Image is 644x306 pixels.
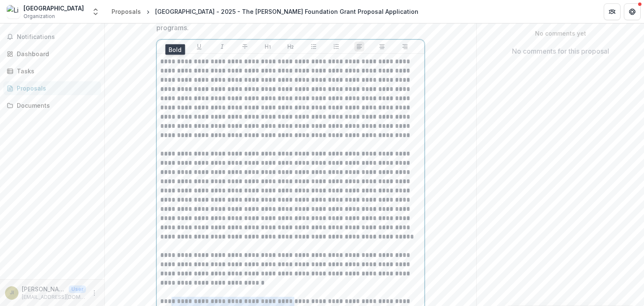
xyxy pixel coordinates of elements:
[155,7,418,16] div: [GEOGRAPHIC_DATA] - 2025 - The [PERSON_NAME] Foundation Grant Proposal Application
[17,49,94,58] div: Dashboard
[194,41,204,52] button: Underline
[3,81,101,95] a: Proposals
[22,285,65,293] p: [PERSON_NAME] III
[108,5,422,18] nav: breadcrumb
[377,41,387,52] button: Align Center
[3,47,101,61] a: Dashboard
[354,41,364,52] button: Align Left
[10,290,14,296] div: Jay Rebsamen III
[112,7,141,16] div: Proposals
[309,41,319,52] button: Bullet List
[23,4,84,13] div: [GEOGRAPHIC_DATA]
[512,46,609,56] p: No comments for this proposal
[17,101,94,110] div: Documents
[286,41,296,52] button: Heading 2
[108,5,144,18] a: Proposals
[3,30,101,44] button: Notifications
[400,41,410,52] button: Align Right
[331,41,341,52] button: Ordered List
[217,41,227,52] button: Italicize
[17,84,94,93] div: Proposals
[483,29,637,38] p: No comments yet
[89,288,99,298] button: More
[624,3,641,20] button: Get Help
[3,99,101,112] a: Documents
[604,3,621,20] button: Partners
[171,41,182,52] button: Bold
[7,5,20,18] img: Liberty University
[17,67,94,75] div: Tasks
[17,34,98,41] span: Notifications
[23,13,55,20] span: Organization
[90,3,101,20] button: Open entity switcher
[263,41,273,52] button: Heading 1
[22,293,86,301] p: [EMAIL_ADDRESS][DOMAIN_NAME]
[69,285,86,293] p: User
[3,64,101,78] a: Tasks
[240,41,250,52] button: Strike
